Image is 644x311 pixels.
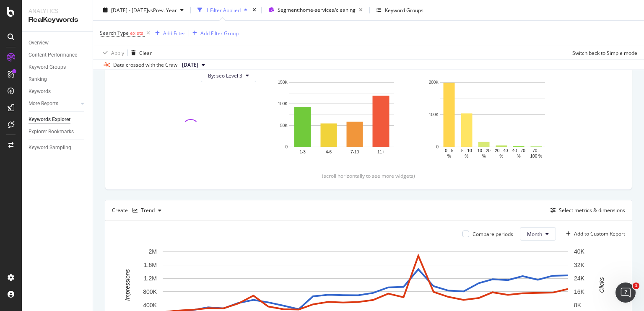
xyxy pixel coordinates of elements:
[385,6,423,13] div: Keyword Groups
[569,46,637,60] button: Switch back to Simple mode
[530,154,542,158] text: 100 %
[265,3,366,17] button: Segment:home-services/cleaning
[532,148,540,153] text: 70 -
[152,28,185,38] button: Add Filter
[208,72,242,79] span: By: seo Level 3
[563,227,625,241] button: Add to Custom Report
[29,75,87,84] a: Ranking
[559,207,625,214] div: Select metrics & dimensions
[278,6,356,13] span: Segment: home-services/cleaning
[615,282,636,303] iframe: Intercom live chat
[377,150,384,154] text: 11+
[128,46,152,60] button: Clear
[427,78,558,159] svg: A chart.
[29,51,87,60] a: Content Performance
[141,208,155,213] div: Trend
[29,87,87,96] a: Keywords
[29,39,87,47] a: Overview
[478,148,491,153] text: 10 - 20
[29,99,78,108] a: More Reports
[29,63,66,72] div: Keyword Groups
[429,80,439,85] text: 200K
[29,143,87,152] a: Keyword Sampling
[447,154,451,158] text: %
[148,6,177,13] span: vs Prev. Year
[429,112,439,117] text: 100K
[144,262,157,268] text: 1.6M
[111,49,124,56] div: Apply
[143,302,157,308] text: 400K
[201,69,256,82] button: By: seo Level 3
[194,3,251,17] button: 1 Filter Applied
[139,49,152,56] div: Clear
[465,154,468,158] text: %
[29,127,87,136] a: Explorer Bookmarks
[124,270,131,301] text: Impressions
[512,148,526,153] text: 40 - 70
[436,145,439,149] text: 0
[299,150,306,154] text: 1-3
[633,282,639,289] span: 1
[527,231,542,238] span: Month
[206,6,241,13] div: 1 Filter Applied
[547,205,625,215] button: Select metrics & dimensions
[520,227,556,241] button: Month
[182,61,198,69] span: 2025 Aug. 4th
[113,61,179,69] div: Data crossed with the Crawl
[29,15,86,25] div: RealKeywords
[29,87,51,96] div: Keywords
[29,143,71,152] div: Keyword Sampling
[29,63,87,72] a: Keyword Groups
[499,154,503,158] text: %
[29,7,86,15] div: Analytics
[461,148,472,153] text: 5 - 10
[100,3,187,17] button: [DATE] - [DATE]vsPrev. Year
[445,148,453,153] text: 0 - 5
[143,288,157,295] text: 800K
[574,262,585,268] text: 32K
[574,302,582,308] text: 8K
[285,145,288,149] text: 0
[115,172,622,179] div: (scroll horizontally to see more widgets)
[373,3,427,17] button: Keyword Groups
[100,46,124,60] button: Apply
[29,127,74,136] div: Explorer Bookmarks
[29,75,47,84] div: Ranking
[163,29,185,36] div: Add Filter
[179,60,208,70] button: [DATE]
[326,150,332,154] text: 4-6
[280,123,288,128] text: 50K
[517,154,521,158] text: %
[111,6,148,13] span: [DATE] - [DATE]
[276,78,407,159] svg: A chart.
[100,29,129,36] span: Search Type
[473,231,513,238] div: Compare periods
[29,115,87,124] a: Keywords Explorer
[200,29,239,36] div: Add Filter Group
[574,231,625,236] div: Add to Custom Report
[112,204,165,217] div: Create
[130,29,143,36] span: exists
[251,6,258,14] div: times
[189,28,239,38] button: Add Filter Group
[574,275,585,282] text: 24K
[574,249,585,255] text: 40K
[574,288,585,295] text: 16K
[129,204,165,217] button: Trend
[278,80,288,85] text: 150K
[29,51,77,60] div: Content Performance
[29,115,70,124] div: Keywords Explorer
[495,148,508,153] text: 20 - 40
[482,154,486,158] text: %
[144,275,157,282] text: 1.2M
[29,39,49,47] div: Overview
[572,49,637,56] div: Switch back to Simple mode
[149,249,157,255] text: 2M
[278,102,288,106] text: 100K
[598,277,605,293] text: Clicks
[351,150,359,154] text: 7-10
[29,99,58,108] div: More Reports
